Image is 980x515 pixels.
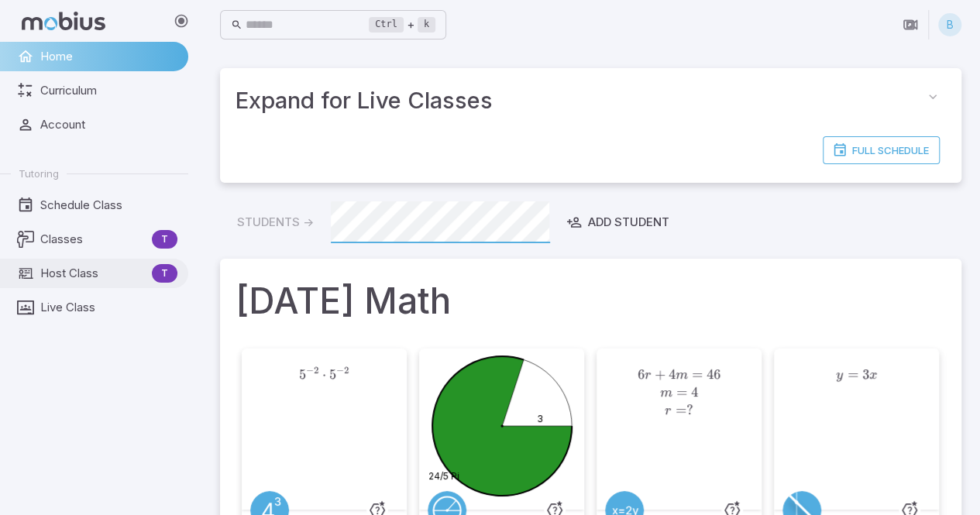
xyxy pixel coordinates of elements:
[638,366,645,383] span: 6
[676,384,687,400] span: =
[869,369,877,382] span: x
[665,404,671,417] span: r
[418,17,435,33] kbd: k
[691,384,698,400] span: 4
[686,402,693,418] span: ?
[537,413,543,424] text: 3
[369,17,404,33] kbd: Ctrl
[566,214,669,231] div: Add Student
[920,84,946,110] button: collapse
[938,13,961,36] div: B
[152,266,177,281] span: T
[645,369,651,382] span: r
[152,232,177,247] span: T
[669,366,676,383] span: 4
[40,265,146,282] span: Host Class
[336,364,344,375] span: −
[40,82,177,99] span: Curriculum
[707,366,720,383] span: 46
[344,364,349,375] span: 2
[896,10,925,39] button: Join in Zoom Client
[692,366,703,383] span: =
[322,366,326,383] span: ⋅
[823,136,940,164] a: Full Schedule
[848,366,858,383] span: =
[676,402,686,418] span: =
[428,470,459,482] text: 24/5 Pi
[40,299,177,316] span: Live Class
[40,231,146,248] span: Classes
[19,167,59,180] span: Tutoring
[314,364,318,375] span: 2
[236,274,946,327] h1: [DATE] Math
[40,116,177,133] span: Account
[369,15,435,34] div: +
[862,366,869,383] span: 3
[236,84,920,118] span: Expand for Live Classes
[676,369,688,382] span: m
[660,386,672,400] span: m
[40,48,177,65] span: Home
[655,366,665,383] span: +
[40,197,177,214] span: Schedule Class
[299,366,306,383] span: 5
[329,366,336,383] span: 5
[836,369,843,382] span: y
[306,364,314,375] span: −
